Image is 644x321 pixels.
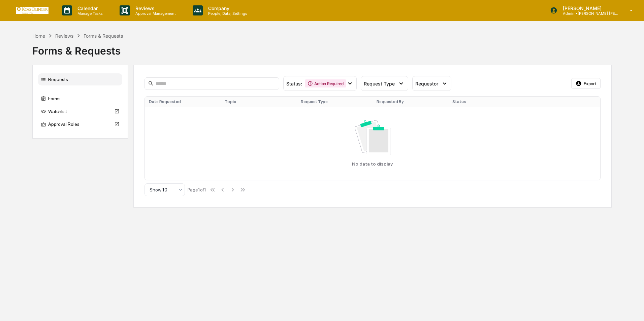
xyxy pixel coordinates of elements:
[38,118,122,130] div: Approval Roles
[16,7,49,13] img: logo
[145,97,221,107] th: Date Requested
[355,120,390,155] img: No data available
[38,105,122,117] div: Watchlist
[571,78,601,89] button: Export
[557,11,620,16] p: Admin • [PERSON_NAME] [PERSON_NAME] Consulting, LLC
[203,11,251,16] p: People, Data, Settings
[364,81,395,86] span: Request Type
[352,161,393,167] p: No data to display
[84,33,123,39] div: Forms & Requests
[286,81,302,86] span: Status :
[55,33,73,39] div: Reviews
[221,97,296,107] th: Topic
[72,11,106,16] p: Manage Tasks
[415,81,438,86] span: Requestor
[557,5,620,11] p: [PERSON_NAME]
[297,97,373,107] th: Request Type
[448,97,524,107] th: Status
[203,5,251,11] p: Company
[188,187,206,192] div: Page 1 of 1
[32,39,612,57] div: Forms & Requests
[130,5,179,11] p: Reviews
[130,11,179,16] p: Approval Management
[32,33,45,39] div: Home
[72,5,106,11] p: Calendar
[38,73,122,85] div: Requests
[373,97,448,107] th: Requested By
[305,79,346,87] div: Action Required
[38,93,122,105] div: Forms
